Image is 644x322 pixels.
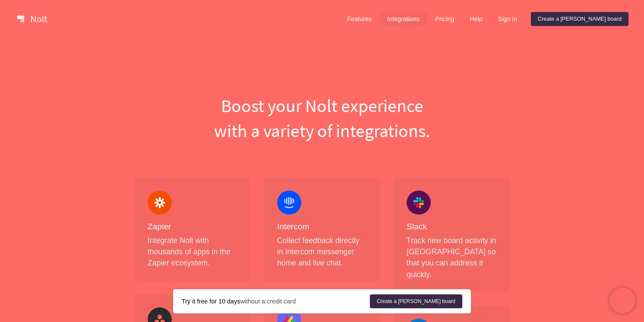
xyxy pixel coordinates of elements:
p: Integrate Nolt with thousands of apps in the Zapier ecosystem. [148,235,237,269]
a: Sign in [491,12,524,26]
a: Create a [PERSON_NAME] board [531,12,628,26]
h4: Zapier [148,222,237,232]
h4: Slack [407,222,496,232]
strong: Try it free for 10 days [182,298,240,305]
p: Track new board activity in [GEOGRAPHIC_DATA] so that you can address it quickly. [407,235,496,281]
h1: Boost your Nolt experience with a variety of integrations. [128,93,516,143]
a: Integrations [380,12,426,26]
p: Collect feedback directly in Intercom messenger home and live chat. [277,235,367,269]
a: Help [463,12,489,26]
iframe: Chatra live chat [609,288,635,313]
a: Pricing [428,12,461,26]
h4: Intercom [277,222,367,232]
a: Features [340,12,379,26]
a: Create a [PERSON_NAME] board [370,294,462,308]
div: without a credit card [182,297,370,306]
